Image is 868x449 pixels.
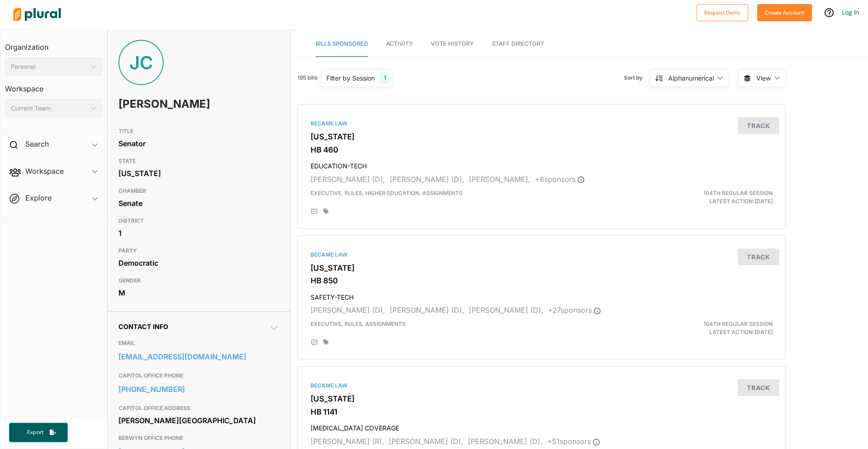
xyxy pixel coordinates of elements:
div: Latest Action: [DATE] [621,189,779,205]
span: [PERSON_NAME] (D), [468,437,542,446]
span: Sort by [624,74,650,82]
h3: EMAIL [118,338,279,349]
a: [EMAIL_ADDRESS][DOMAIN_NAME] [118,350,279,363]
div: Add Position Statement [311,339,318,346]
div: Personal [11,62,87,72]
h3: PARTY [118,245,279,256]
a: [PHONE_NUMBER] [118,382,279,396]
div: Add tags [323,208,329,215]
a: Vote History [431,31,474,57]
a: Activity [386,31,413,57]
span: 104th Regular Session [703,320,773,327]
span: Executive, Rules, Higher Education, Assignments [311,190,462,196]
div: 1 [380,72,390,84]
h3: BERWYN OFFICE PHONE [118,433,279,444]
span: Activity [386,40,413,47]
div: Alphanumerical [668,73,714,83]
div: JC [118,40,164,85]
button: Export [9,423,68,442]
h3: [US_STATE] [311,132,773,141]
span: Bills Sponsored [316,40,368,47]
span: [PERSON_NAME] (D), [469,306,543,315]
span: Vote History [431,40,474,47]
h2: Search [25,139,49,149]
span: [PERSON_NAME] (D), [390,306,464,315]
h3: [US_STATE] [311,394,773,403]
span: [PERSON_NAME] (D), [311,306,385,315]
div: Became Law [311,119,773,128]
h4: EDUCATION-TECH [311,158,773,170]
div: [US_STATE] [118,167,279,180]
span: [PERSON_NAME] (D), [390,175,464,184]
span: 104th Regular Session [703,190,773,196]
a: Log In [842,8,859,16]
span: + 27 sponsor s [548,306,601,315]
h3: DISTRICT [118,215,279,226]
a: Request Demo [697,7,748,17]
span: Contact Info [118,323,168,330]
span: + 6 sponsor s [535,175,585,184]
span: Export [21,429,50,436]
h3: GENDER [118,275,279,286]
span: + 51 sponsor s [547,437,600,446]
a: Staff Directory [492,31,544,57]
div: Current Team [11,104,87,113]
button: Track [738,117,779,134]
div: [PERSON_NAME][GEOGRAPHIC_DATA] [118,414,279,427]
h3: CAPITOL OFFICE ADDRESS [118,403,279,414]
button: Create Account [757,4,812,21]
div: Latest Action: [DATE] [621,320,779,336]
h4: [MEDICAL_DATA] COVERAGE [311,420,773,432]
h3: [US_STATE] [311,263,773,272]
span: View [756,73,771,83]
h3: CHAMBER [118,186,279,196]
button: Track [738,379,779,396]
span: Executive, Rules, Assignments [311,320,406,327]
div: Add tags [323,339,329,345]
h3: Organization [5,34,102,54]
div: Senate [118,196,279,210]
button: Request Demo [697,4,748,21]
h4: SAFETY-TECH [311,289,773,301]
div: Add Position Statement [311,208,318,215]
a: Create Account [757,7,812,17]
h3: Workspace [5,76,102,96]
h3: HB 460 [311,145,773,154]
div: Democratic [118,256,279,270]
div: Became Law [311,382,773,390]
span: [PERSON_NAME] (R), [311,437,384,446]
a: Bills Sponsored [316,31,368,57]
div: Senator [118,137,279,150]
span: [PERSON_NAME] (D), [389,437,463,446]
span: [PERSON_NAME] (D), [311,175,385,184]
div: M [118,286,279,300]
h3: HB 1141 [311,407,773,416]
div: Became Law [311,251,773,259]
div: Filter by Session [326,73,375,83]
div: 1 [118,226,279,240]
h3: STATE [118,156,279,167]
h3: TITLE [118,126,279,137]
span: [PERSON_NAME], [469,175,530,184]
button: Track [738,248,779,265]
span: 195 bills [297,74,317,82]
h3: CAPITOL OFFICE PHONE [118,370,279,381]
h1: [PERSON_NAME] [118,91,215,118]
h3: HB 850 [311,276,773,285]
